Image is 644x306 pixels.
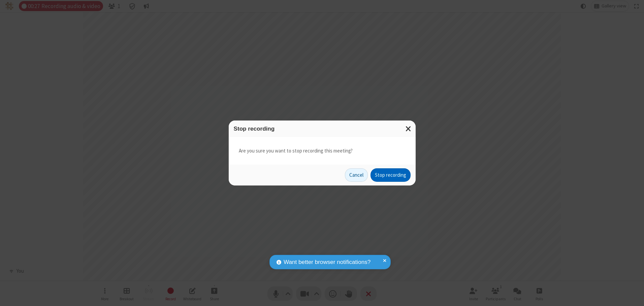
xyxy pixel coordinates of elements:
h3: Stop recording [234,126,411,132]
button: Cancel [345,168,368,182]
span: Want better browser notifications? [284,258,371,267]
div: Are you sure you want to stop recording this meeting? [229,137,416,165]
button: Stop recording [371,168,411,182]
button: Close modal [401,121,416,137]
